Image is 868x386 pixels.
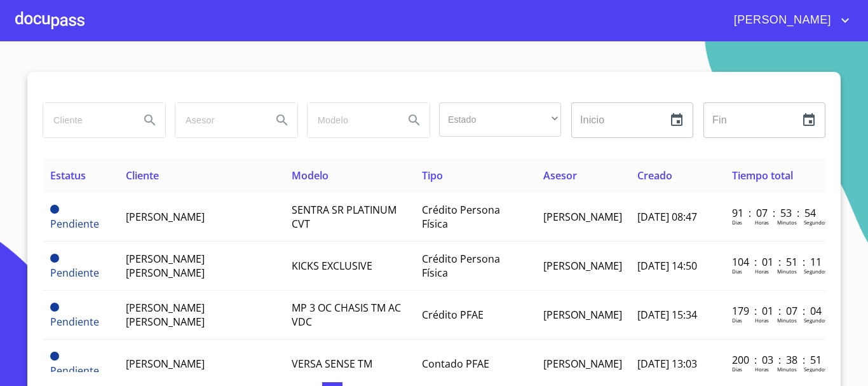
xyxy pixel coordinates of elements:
button: Search [267,105,297,135]
span: [DATE] 13:03 [637,357,697,371]
span: [PERSON_NAME] [126,357,205,371]
span: [PERSON_NAME] [PERSON_NAME] [126,301,205,329]
p: Minutos [777,268,797,275]
span: Tipo [422,169,443,183]
p: Minutos [777,366,797,373]
span: Creado [637,169,672,183]
span: [PERSON_NAME] [724,10,837,31]
p: Dias [732,317,742,324]
span: Crédito Persona Física [422,252,500,280]
span: Estatus [50,169,86,183]
span: Pendiente [50,254,59,263]
p: Segundos [804,317,827,324]
p: Dias [732,366,742,373]
span: Cliente [126,169,159,183]
span: Tiempo total [732,169,793,183]
p: Horas [755,317,769,324]
button: account of current user [724,10,853,31]
button: Search [399,105,430,135]
p: Minutos [777,219,797,226]
span: KICKS EXCLUSIVE [292,259,372,273]
span: [PERSON_NAME] [543,357,622,371]
button: Search [135,105,165,135]
span: [DATE] 08:47 [637,210,697,224]
p: Dias [732,268,742,275]
span: [PERSON_NAME] [PERSON_NAME] [126,252,205,280]
input: search [308,103,394,137]
span: Modelo [292,169,329,183]
p: 200 : 03 : 38 : 51 [732,353,818,367]
span: Pendiente [50,315,99,329]
span: Crédito PFAE [422,308,484,322]
p: Dias [732,219,742,226]
span: [DATE] 15:34 [637,308,697,322]
p: Segundos [804,268,827,275]
span: MP 3 OC CHASIS TM AC VDC [292,301,401,329]
span: Contado PFAE [422,357,489,371]
span: [PERSON_NAME] [543,308,622,322]
span: Pendiente [50,352,59,361]
span: Asesor [543,169,577,183]
p: Horas [755,268,769,275]
span: Pendiente [50,205,59,214]
p: Segundos [804,219,827,226]
input: search [43,103,130,137]
span: Pendiente [50,266,99,280]
span: [PERSON_NAME] [543,259,622,273]
span: Pendiente [50,364,99,378]
p: 91 : 07 : 53 : 54 [732,206,818,220]
input: search [175,103,262,137]
span: [PERSON_NAME] [126,210,205,224]
p: Minutos [777,317,797,324]
span: Pendiente [50,303,59,312]
p: 179 : 01 : 07 : 04 [732,304,818,318]
p: Horas [755,366,769,373]
span: VERSA SENSE TM [292,357,372,371]
p: Horas [755,219,769,226]
span: Pendiente [50,217,99,231]
div: ​ [439,102,561,137]
span: [DATE] 14:50 [637,259,697,273]
p: 104 : 01 : 51 : 11 [732,255,818,269]
span: [PERSON_NAME] [543,210,622,224]
span: SENTRA SR PLATINUM CVT [292,203,397,231]
span: Crédito Persona Física [422,203,500,231]
p: Segundos [804,366,827,373]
